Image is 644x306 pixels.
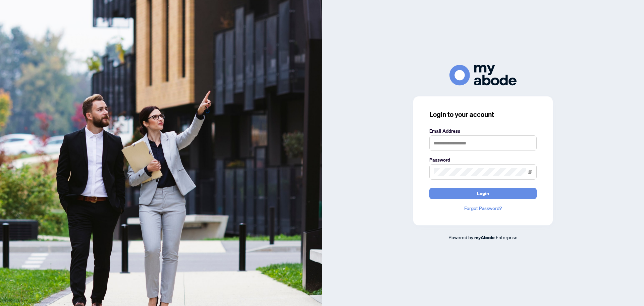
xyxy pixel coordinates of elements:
[449,65,517,85] img: ma-logo
[474,234,495,241] a: myAbode
[528,170,532,174] span: eye-invisible
[429,110,537,119] h3: Login to your account
[429,205,537,212] a: Forgot Password?
[429,127,537,135] label: Email Address
[448,234,473,240] span: Powered by
[429,156,537,164] label: Password
[477,188,489,199] span: Login
[496,234,518,240] span: Enterprise
[429,188,537,199] button: Login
